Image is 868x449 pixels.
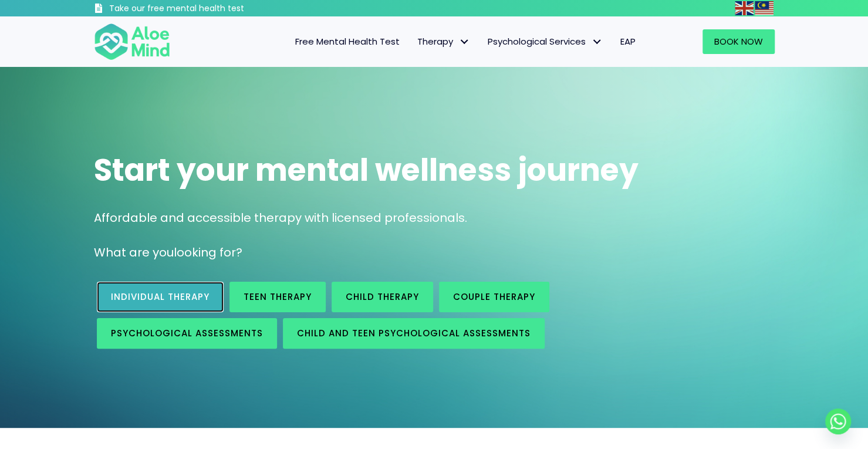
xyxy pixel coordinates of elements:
span: Psychological Services [488,35,603,48]
img: ms [755,1,774,15]
span: looking for? [174,244,242,261]
span: Psychological Services: submenu [589,33,606,50]
span: What are you [94,244,174,261]
a: Free Mental Health Test [286,29,408,54]
span: Therapy [417,35,470,48]
span: Book Now [714,35,763,48]
span: Psychological assessments [111,327,263,339]
a: Book Now [702,29,775,54]
span: Individual therapy [111,291,210,303]
a: Psychological ServicesPsychological Services: submenu [479,29,612,54]
a: Individual therapy [97,282,224,312]
span: Therapy: submenu [456,33,473,50]
h3: Take our free mental health test [109,3,307,15]
span: Teen Therapy [244,291,312,303]
span: Child Therapy [346,291,419,303]
a: Take our free mental health test [94,3,307,16]
img: en [735,1,754,15]
a: English [735,1,755,15]
nav: Menu [185,29,644,54]
a: Couple therapy [439,282,549,312]
a: Teen Therapy [229,282,326,312]
span: EAP [620,35,636,48]
p: Affordable and accessible therapy with licensed professionals. [94,210,775,227]
span: Free Mental Health Test [295,35,400,48]
span: Start your mental wellness journey [94,148,639,191]
span: Couple therapy [453,291,535,303]
a: EAP [612,29,644,54]
span: Child and Teen Psychological assessments [297,327,531,339]
a: Malay [755,1,775,15]
a: Whatsapp [825,409,851,434]
a: Child and Teen Psychological assessments [283,318,545,349]
a: TherapyTherapy: submenu [408,29,479,54]
img: Aloe mind Logo [94,22,170,61]
a: Psychological assessments [97,318,277,349]
a: Child Therapy [332,282,433,312]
